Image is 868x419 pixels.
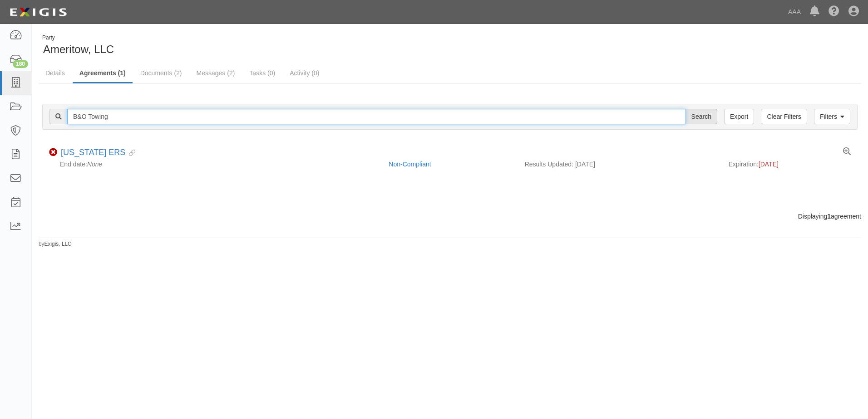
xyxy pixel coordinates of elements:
i: Help Center - Complianz [829,6,839,17]
a: Clear Filters [761,109,807,124]
input: Search [67,109,686,124]
small: by [39,240,72,248]
em: None [87,161,102,168]
a: Tasks (0) [242,64,282,82]
a: [US_STATE] ERS [61,148,125,157]
b: 1 [827,213,831,220]
span: Ameritow, LLC [43,43,114,55]
a: Activity (0) [283,64,326,82]
a: Non-Compliant [389,161,431,168]
div: End date: [49,160,382,169]
div: Results Updated: [DATE] [525,160,715,169]
img: logo-5460c22ac91f19d4615b14bd174203de0afe785f0fc80cf4dbbc73dc1793850b.png [7,4,69,20]
a: View results summary [843,148,851,156]
a: Filters [814,109,850,124]
div: 180 [13,60,28,68]
a: Details [39,64,72,82]
i: Non-Compliant [49,148,57,156]
a: AAA [784,3,805,21]
input: Search [686,109,717,124]
i: Evidence Linked [125,150,135,156]
a: Documents (2) [133,64,189,82]
div: Texas ERS [61,148,135,158]
a: Export [724,109,754,124]
a: Messages (2) [190,64,242,82]
div: Ameritow, LLC [39,34,443,57]
div: Expiration: [729,160,851,169]
span: [DATE] [759,161,779,168]
div: Displaying agreement [32,212,868,221]
a: Agreements (1) [73,64,133,83]
a: Exigis, LLC [44,241,72,247]
div: Party [42,34,114,42]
